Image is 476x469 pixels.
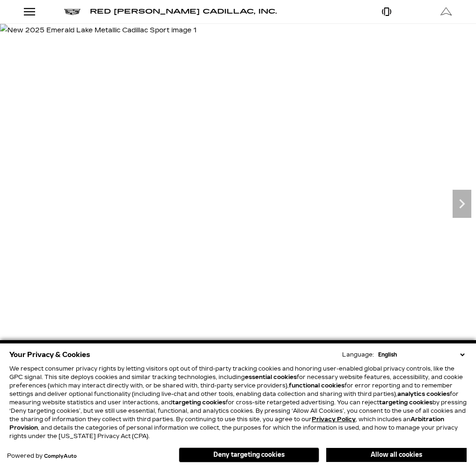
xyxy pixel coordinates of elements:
[7,453,77,459] div: Powered by
[90,7,277,15] span: Red [PERSON_NAME] Cadillac, Inc.
[453,190,471,218] div: Next
[9,348,90,361] span: Your Privacy & Cookies
[342,352,374,357] div: Language:
[376,350,467,359] select: Language Select
[172,399,226,406] strong: targeting cookies
[179,447,319,462] button: Deny targeting cookies
[44,454,77,459] a: ComplyAuto
[9,365,467,440] p: We respect consumer privacy rights by letting visitors opt out of third-party tracking cookies an...
[312,416,356,423] a: Privacy Policy
[64,9,81,15] img: Cadillac logo
[64,8,81,15] a: Cadillac logo
[326,448,467,462] button: Allow all cookies
[289,382,344,389] strong: functional cookies
[379,399,432,406] strong: targeting cookies
[397,391,450,397] strong: analytics cookies
[90,8,277,15] a: Red [PERSON_NAME] Cadillac, Inc.
[245,374,297,380] strong: essential cookies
